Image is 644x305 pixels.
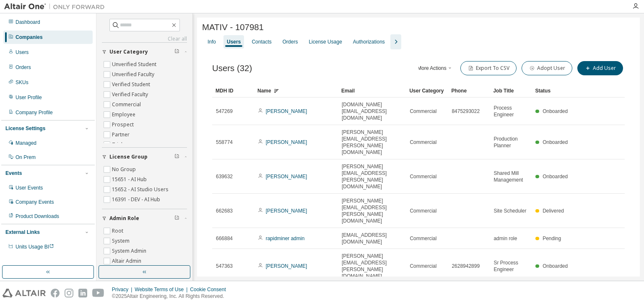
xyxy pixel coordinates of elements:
[112,90,150,100] label: Verified Faculty
[102,43,187,61] button: User Category
[16,34,43,41] div: Companies
[216,108,233,115] span: 547269
[342,253,402,279] span: [PERSON_NAME][EMAIL_ADDRESS][PERSON_NAME][DOMAIN_NAME]
[410,108,436,115] span: Commercial
[112,174,148,185] label: 15651 - AI Hub
[202,23,264,32] span: MATIV - 107981
[283,38,298,45] div: Orders
[3,289,46,297] img: altair_logo.svg
[216,84,251,97] div: MDH ID
[102,148,187,166] button: License Group
[309,38,342,45] div: License Usage
[216,173,233,180] span: 639632
[266,236,305,241] a: rapidminer admin
[216,263,233,269] span: 547363
[410,173,436,180] span: Commercial
[493,259,528,273] span: Sr Process Engineer
[257,84,335,97] div: Name
[16,154,36,161] div: On Prem
[543,139,568,145] span: Onboarded
[208,38,216,45] div: Info
[216,208,233,214] span: 662683
[493,235,517,242] span: admin role
[78,289,87,297] img: linkedin.svg
[65,289,73,297] img: instagram.svg
[460,61,517,75] button: Export To CSV
[342,197,402,224] span: [PERSON_NAME][EMAIL_ADDRESS][PERSON_NAME][DOMAIN_NAME]
[16,109,53,116] div: Company Profile
[112,130,131,140] label: Partner
[135,286,190,293] div: Website Terms of Use
[112,79,152,90] label: Verified Student
[112,69,156,79] label: Unverified Faculty
[266,263,307,269] a: [PERSON_NAME]
[112,110,137,120] label: Employee
[252,38,271,45] div: Contacts
[102,36,187,42] a: Clear all
[16,185,43,191] div: User Events
[543,174,568,179] span: Onboarded
[16,79,29,86] div: SKUs
[415,61,455,75] button: More Actions
[543,108,568,114] span: Onboarded
[16,213,59,220] div: Product Downloads
[410,235,436,242] span: Commercial
[112,256,143,266] label: Altair Admin
[543,263,568,269] span: Onboarded
[102,209,187,228] button: Admin Role
[16,140,36,146] div: Managed
[216,139,233,146] span: 558774
[5,229,40,236] div: External Links
[112,286,135,293] div: Privacy
[227,38,241,45] div: Users
[451,84,486,97] div: Phone
[112,100,143,110] label: Commercial
[16,19,40,26] div: Dashboard
[410,208,436,214] span: Commercial
[543,236,561,241] span: Pending
[410,263,436,269] span: Commercial
[112,246,148,256] label: System Admin
[342,129,402,156] span: [PERSON_NAME][EMAIL_ADDRESS][PERSON_NAME][DOMAIN_NAME]
[341,84,402,97] div: Email
[174,215,179,222] span: Clear filter
[109,154,148,160] span: License Group
[112,185,170,195] label: 15652 - AI Studio Users
[266,108,307,114] a: [PERSON_NAME]
[493,208,526,214] span: Site Scheduler
[16,94,42,101] div: User Profile
[493,105,528,118] span: Process Engineer
[112,164,138,174] label: No Group
[353,38,385,45] div: Authorizations
[112,226,125,236] label: Root
[16,199,54,205] div: Company Events
[266,139,307,145] a: [PERSON_NAME]
[266,174,307,179] a: [PERSON_NAME]
[190,286,231,293] div: Cookie Consent
[51,289,60,297] img: facebook.svg
[410,139,436,146] span: Commercial
[342,101,402,121] span: [DOMAIN_NAME][EMAIL_ADDRESS][DOMAIN_NAME]
[342,163,402,190] span: [PERSON_NAME][EMAIL_ADDRESS][PERSON_NAME][DOMAIN_NAME]
[16,64,31,71] div: Orders
[452,263,480,269] span: 2628942899
[92,289,104,297] img: youtube.svg
[174,154,179,160] span: Clear filter
[493,84,528,97] div: Job Title
[216,235,233,242] span: 666884
[493,170,528,183] span: Shared Mill Management
[112,293,231,300] p: © 2025 Altair Engineering, Inc. All Rights Reserved.
[535,84,570,97] div: Status
[16,244,54,250] span: Units Usage BI
[109,49,148,55] span: User Category
[112,140,124,150] label: Trial
[409,84,444,97] div: User Category
[16,49,29,56] div: Users
[266,208,307,214] a: [PERSON_NAME]
[112,120,135,130] label: Prospect
[112,236,131,246] label: System
[577,61,623,75] button: Add User
[522,61,572,75] button: Adopt User
[174,49,179,55] span: Clear filter
[342,232,402,245] span: [EMAIL_ADDRESS][DOMAIN_NAME]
